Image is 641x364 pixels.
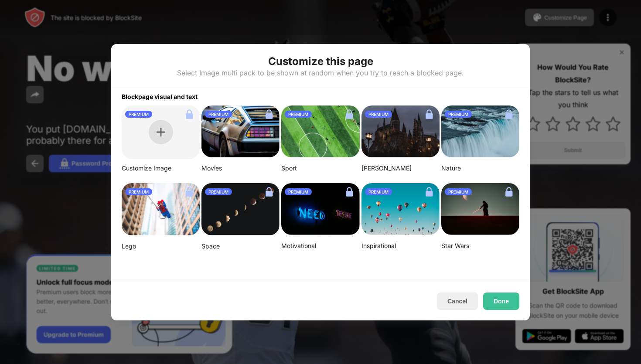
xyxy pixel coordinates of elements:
[125,111,152,118] div: PREMIUM
[177,68,464,77] div: Select Image multi pack to be shown at random when you try to reach a blocked page.
[281,105,359,158] img: jeff-wang-p2y4T4bFws4-unsplash-small.png
[365,111,392,118] div: PREMIUM
[182,107,196,121] img: lock.svg
[125,188,152,195] div: PREMIUM
[262,185,276,199] img: lock.svg
[262,107,276,121] img: lock.svg
[502,107,516,121] img: lock.svg
[502,185,516,199] img: lock.svg
[201,242,280,250] div: Space
[437,293,478,310] button: Cancel
[182,185,196,199] img: lock.svg
[268,54,373,68] div: Customize this page
[205,188,232,195] div: PREMIUM
[205,111,232,118] div: PREMIUM
[201,105,280,158] img: image-26.png
[441,164,519,172] div: Nature
[342,107,356,121] img: lock.svg
[122,242,200,250] div: Lego
[361,183,440,235] img: ian-dooley-DuBNA1QMpPA-unsplash-small.png
[122,183,200,235] img: mehdi-messrro-gIpJwuHVwt0-unsplash-small.png
[361,164,440,172] div: [PERSON_NAME]
[201,164,280,172] div: Movies
[365,188,392,195] div: PREMIUM
[422,107,436,121] img: lock.svg
[361,242,440,250] div: Inspirational
[285,111,312,118] div: PREMIUM
[281,164,359,172] div: Sport
[281,242,359,250] div: Motivational
[285,188,312,195] div: PREMIUM
[157,128,165,136] img: plus.svg
[281,183,359,235] img: alexis-fauvet-qfWf9Muwp-c-unsplash-small.png
[445,111,472,118] div: PREMIUM
[361,105,440,158] img: aditya-vyas-5qUJfO4NU4o-unsplash-small.png
[201,183,280,236] img: linda-xu-KsomZsgjLSA-unsplash.png
[441,105,519,158] img: aditya-chinchure-LtHTe32r_nA-unsplash.png
[111,88,530,100] div: Blockpage visual and text
[441,183,519,235] img: image-22-small.png
[122,164,200,172] div: Customize Image
[342,185,356,199] img: lock.svg
[445,188,472,195] div: PREMIUM
[441,242,519,250] div: Star Wars
[483,293,519,310] button: Done
[422,185,436,199] img: lock.svg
